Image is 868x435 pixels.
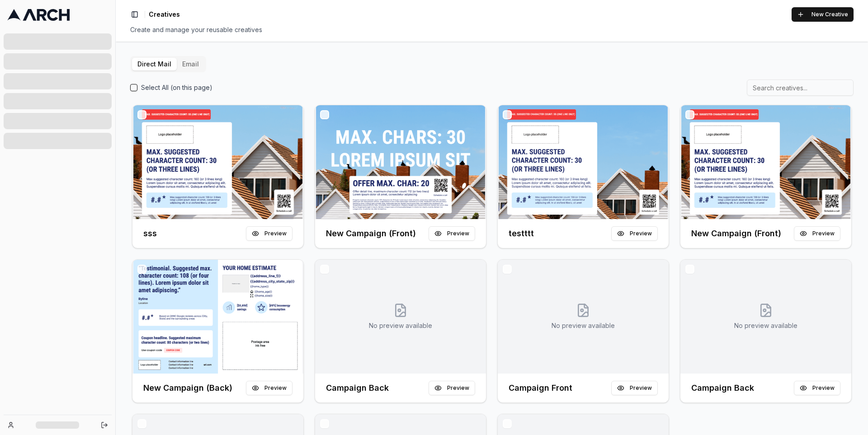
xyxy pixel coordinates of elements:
[611,226,658,241] button: Preview
[315,105,486,219] img: Front creative for New Campaign (Front)
[177,58,204,70] button: Email
[691,227,781,240] h3: New Campaign (Front)
[326,227,416,240] h3: New Campaign (Front)
[429,381,475,395] button: Preview
[759,303,773,318] svg: No creative preview
[98,419,111,431] button: Log out
[143,382,232,394] h3: New Campaign (Back)
[747,80,854,96] input: Search creatives...
[552,321,615,330] p: No preview available
[498,105,669,219] img: Front creative for testttt
[611,381,658,395] button: Preview
[149,10,180,19] span: Creatives
[326,382,389,394] h3: Campaign Back
[393,303,408,318] svg: No creative preview
[734,321,797,330] p: No preview available
[369,321,432,330] p: No preview available
[509,382,572,394] h3: Campaign Front
[794,226,840,241] button: Preview
[132,58,177,70] button: Direct Mail
[132,260,303,374] img: Front creative for New Campaign (Back)
[691,382,754,394] h3: Campaign Back
[246,226,292,241] button: Preview
[792,7,854,22] button: New Creative
[794,381,840,395] button: Preview
[429,226,475,241] button: Preview
[130,25,854,34] div: Create and manage your reusable creatives
[143,227,157,240] h3: sss
[132,105,303,219] img: Front creative for sss
[141,83,212,92] label: Select All (on this page)
[576,303,590,318] svg: No creative preview
[680,105,851,219] img: Front creative for New Campaign (Front)
[246,381,292,395] button: Preview
[509,227,534,240] h3: testttt
[149,10,180,19] nav: breadcrumb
